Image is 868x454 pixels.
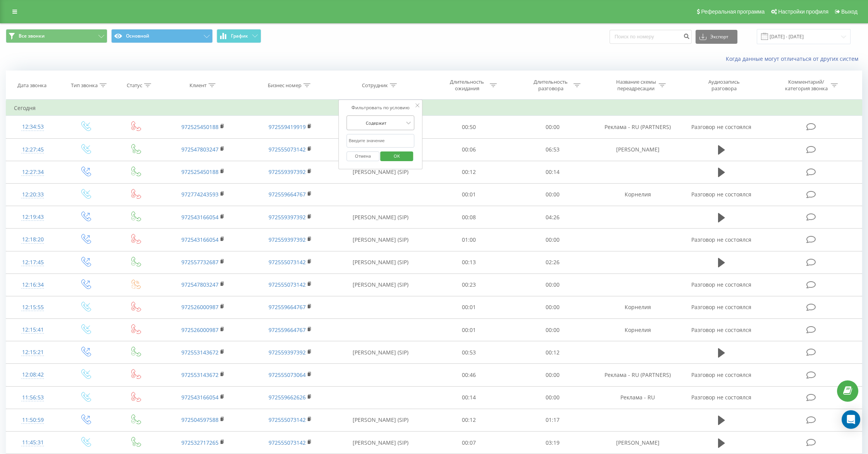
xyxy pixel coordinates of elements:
[594,183,681,206] td: Корнелия
[615,79,657,92] div: Название схемы переадресации
[269,416,306,423] a: 972555073142
[691,371,751,378] span: Разговор не состоялся
[427,364,511,386] td: 00:46
[691,281,751,288] span: Разговор не состоялся
[6,29,107,43] button: Все звонки
[181,123,219,131] a: 972525450188
[691,394,751,401] span: Разговор не состоялся
[269,258,306,266] a: 972555073142
[269,146,306,153] a: 972555073142
[691,236,751,243] span: Разговор не состоялся
[181,326,219,334] a: 972526000987
[14,390,52,405] div: 11:56:53
[511,432,594,454] td: 03:19
[511,251,594,273] td: 02:26
[14,119,52,134] div: 12:34:53
[381,151,413,161] button: OK
[594,296,681,318] td: Корнелия
[427,229,511,251] td: 01:00
[14,165,52,180] div: 12:27:34
[71,82,98,89] div: Тип звонка
[427,138,511,161] td: 00:06
[181,146,219,153] a: 972547803247
[181,236,219,243] a: 972543166054
[127,82,142,89] div: Статус
[726,55,862,62] a: Когда данные могут отличаться от других систем
[14,232,52,247] div: 12:18:20
[269,168,306,175] a: 972559397392
[446,79,488,92] div: Длительность ожидания
[269,236,306,243] a: 972559397392
[181,349,219,356] a: 972553143672
[511,364,594,386] td: 00:00
[346,104,415,112] div: Фильтровать по условию
[427,273,511,296] td: 00:23
[14,277,52,292] div: 12:16:34
[181,371,219,378] a: 972553143672
[610,30,692,44] input: Поиск по номеру
[511,138,594,161] td: 06:53
[181,416,219,423] a: 972504597588
[14,367,52,382] div: 12:08:42
[427,161,511,183] td: 00:12
[362,82,388,89] div: Сотрудник
[334,409,427,431] td: [PERSON_NAME] (SIP)
[511,319,594,341] td: 00:00
[181,191,219,198] a: 972774243593
[14,435,52,450] div: 11:45:31
[181,303,219,311] a: 972526000987
[427,386,511,409] td: 00:14
[691,326,751,334] span: Разговор не состоялся
[269,123,306,131] a: 972559419919
[269,394,306,401] a: 972559662626
[334,229,427,251] td: [PERSON_NAME] (SIP)
[181,394,219,401] a: 972543166054
[427,341,511,364] td: 00:53
[181,213,219,221] a: 972543166054
[14,413,52,428] div: 11:50:59
[346,134,415,148] input: Введите значение
[784,79,829,92] div: Комментарий/категория звонка
[427,206,511,229] td: 00:08
[691,191,751,198] span: Разговор не состоялся
[189,82,207,89] div: Клиент
[511,229,594,251] td: 00:00
[511,386,594,409] td: 00:00
[334,273,427,296] td: [PERSON_NAME] (SIP)
[511,273,594,296] td: 00:00
[511,183,594,206] td: 00:00
[594,364,681,386] td: Реклама - RU (PARTNERS)
[217,29,261,43] button: График
[17,82,46,89] div: Дата звонка
[269,371,306,378] a: 972555073064
[701,9,765,15] span: Реферальная программа
[268,82,301,89] div: Бизнес номер
[427,409,511,431] td: 00:12
[696,30,737,44] button: Экспорт
[14,187,52,202] div: 12:20:33
[269,303,306,311] a: 972559664767
[334,161,427,183] td: [PERSON_NAME] (SIP)
[594,319,681,341] td: Корнелия
[181,281,219,288] a: 972547803247
[14,300,52,315] div: 12:15:55
[511,116,594,138] td: 00:00
[6,100,862,116] td: Сегодня
[181,168,219,175] a: 972525450188
[181,258,219,266] a: 972557732687
[427,432,511,454] td: 00:07
[334,138,427,161] td: [PERSON_NAME] (SIP)
[14,322,52,337] div: 12:15:41
[530,79,572,92] div: Длительность разговора
[841,9,858,15] span: Выход
[269,326,306,334] a: 972559664767
[511,409,594,431] td: 01:17
[269,213,306,221] a: 972559397392
[594,432,681,454] td: [PERSON_NAME]
[427,116,511,138] td: 00:50
[14,142,52,157] div: 12:27:45
[14,345,52,360] div: 12:15:21
[181,439,219,446] a: 972532717265
[778,9,828,15] span: Настройки профиля
[511,161,594,183] td: 00:14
